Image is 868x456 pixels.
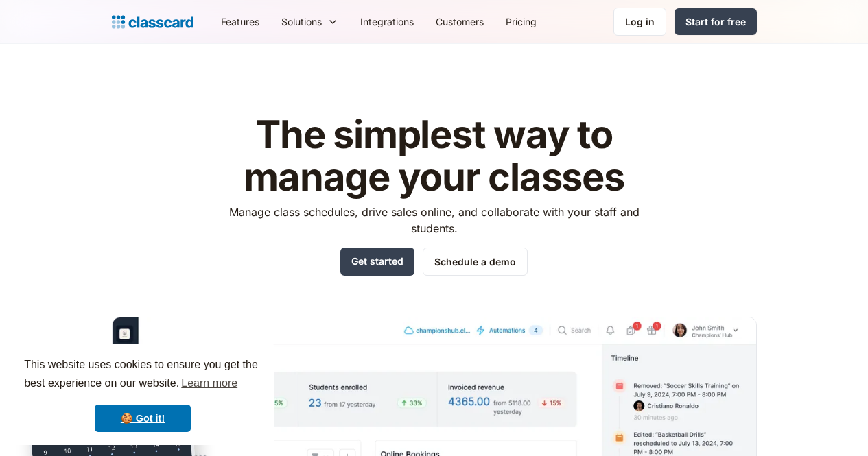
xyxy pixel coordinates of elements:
[216,204,652,237] p: Manage class schedules, drive sales online, and collaborate with your staff and students.
[179,373,239,394] a: learn more about cookies
[425,6,495,37] a: Customers
[349,6,425,37] a: Integrations
[340,248,414,276] a: Get started
[216,114,652,198] h1: The simplest way to manage your classes
[210,6,270,37] a: Features
[112,12,193,32] a: home
[675,8,757,35] a: Start for free
[24,357,261,394] span: This website uses cookies to ensure you get the best experience on our website.
[11,344,274,445] div: cookieconsent
[281,14,322,29] div: Solutions
[95,405,191,432] a: dismiss cookie message
[613,8,666,36] a: Log in
[270,6,349,37] div: Solutions
[495,6,548,37] a: Pricing
[423,248,528,276] a: Schedule a demo
[625,14,655,29] div: Log in
[685,14,746,29] div: Start for free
